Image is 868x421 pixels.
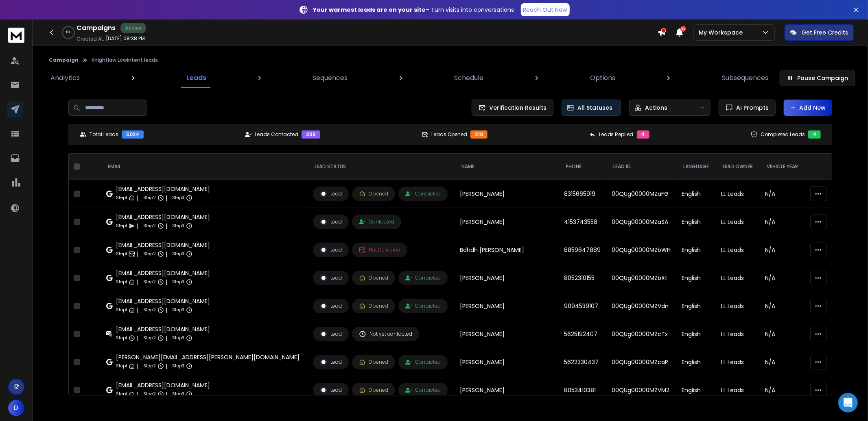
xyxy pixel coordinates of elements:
td: N/A [760,348,805,376]
td: N/A [760,264,805,292]
p: Reach Out Now [523,6,567,14]
div: [EMAIL_ADDRESS][DOMAIN_NAME] [116,297,210,305]
a: Leads [181,68,211,88]
td: English [677,208,716,236]
th: NAME [455,154,559,180]
p: Step 2 [143,250,156,258]
div: Lead [320,190,342,197]
div: [EMAIL_ADDRESS][DOMAIN_NAME] [116,269,210,277]
td: LL Leads [716,320,760,348]
th: LEAD STATUS [308,154,455,180]
p: – Turn visits into conversations [313,6,514,14]
td: English [677,348,716,376]
div: Contacted [405,387,441,393]
button: D [8,400,24,416]
p: Step 2 [143,194,156,202]
button: Campaign [49,57,79,63]
strong: Your warmest leads are on your site [313,6,426,14]
td: LL Leads [716,348,760,376]
p: | [137,222,138,230]
p: Step 3 [172,194,184,202]
div: Contacted [359,219,394,225]
td: 00QUg00000MZbWH [607,236,677,264]
p: My Workspace [699,28,746,37]
p: | [137,250,138,258]
div: [EMAIL_ADDRESS][DOMAIN_NAME] [116,381,210,389]
td: LL Leads [716,236,760,264]
div: Lead [320,246,342,254]
td: 9094539107 [559,292,607,320]
div: Contacted [405,359,441,365]
div: 339 [302,130,320,139]
th: Language [677,154,716,180]
p: | [166,194,167,202]
div: Lead [320,330,342,338]
th: Vehicle Year [760,154,805,180]
div: Opened [359,191,388,197]
button: AI Prompts [719,100,776,116]
td: [PERSON_NAME] [455,264,559,292]
td: 8315665919 [559,180,607,208]
p: Step 3 [172,390,184,398]
td: 00QUg00000MZcaP [607,348,677,376]
td: 00QUg00000MZVM2 [607,376,677,404]
p: Analytics [50,73,80,83]
p: Step 3 [172,222,184,230]
td: LL Leads [716,292,760,320]
p: | [166,222,167,230]
p: Step 2 [143,222,156,230]
div: Opened [359,359,388,365]
p: Step 2 [143,278,156,286]
td: 4153743558 [559,208,607,236]
button: Verification Results [472,100,553,116]
p: Step 3 [172,362,184,370]
div: Not yet contacted [359,330,412,338]
div: Not Delivered [359,247,400,253]
td: 00QUg00000MZVdn [607,292,677,320]
div: Open Intercom Messenger [838,393,858,412]
td: 8052310155 [559,264,607,292]
p: Schedule [454,73,483,83]
a: Options [585,68,620,88]
div: Lead [320,302,342,310]
p: Step 3 [172,278,184,286]
div: [EMAIL_ADDRESS][DOMAIN_NAME] [116,185,210,193]
p: Step 1 [116,306,127,314]
p: Knightlaw Lowintent leads [92,57,158,63]
p: | [166,278,167,286]
p: | [137,278,138,286]
td: N/A [760,208,805,236]
td: English [677,264,716,292]
div: 210 [470,130,488,139]
p: Step 2 [143,390,156,398]
div: Lead [320,274,342,282]
td: English [677,292,716,320]
td: N/A [760,236,805,264]
p: Sequences [313,73,348,83]
td: LL Leads [716,180,760,208]
p: Step 1 [116,250,127,258]
div: 5024 [122,130,144,139]
th: EMAIL [101,154,308,180]
td: LL Leads [716,264,760,292]
th: Phone [559,154,607,180]
p: Total Leads [90,131,118,138]
p: Completed Leads [761,131,805,138]
div: Opened [359,387,388,393]
div: Lead [320,358,342,366]
td: 00QUg00000MZaFG [607,180,677,208]
th: Lead Owner [716,154,760,180]
span: Verification Results [486,104,547,112]
p: | [166,250,167,258]
div: 4 [808,130,821,139]
td: [PERSON_NAME] [455,348,559,376]
h1: Campaigns [77,23,116,33]
td: 8053410381 [559,376,607,404]
td: 00QUg00000MZaSA [607,208,677,236]
td: Bdhdh [PERSON_NAME] [455,236,559,264]
p: Step 1 [116,278,127,286]
span: AI Prompts [733,104,769,112]
p: [DATE] 08:38 PM [106,35,145,42]
a: Schedule [449,68,488,88]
